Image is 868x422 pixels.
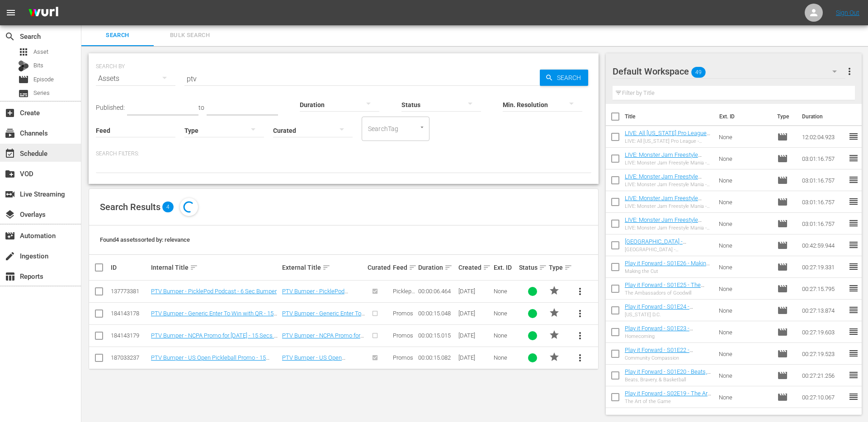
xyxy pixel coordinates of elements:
div: Community Compassion [625,355,712,361]
a: PTV Bumper - Generic Enter To Win with QR - 15 Secs [151,310,277,324]
th: Duration [797,104,851,129]
div: Homecoming [625,333,712,339]
span: Series [18,88,29,99]
a: Play it Forward - S01E22 - Community Compassion [625,347,693,360]
span: Overlays [5,209,15,220]
span: Ingestion [5,251,15,262]
span: Automation [5,230,15,241]
td: None [715,126,774,148]
span: Schedule [5,148,15,159]
div: 00:00:15.015 [418,332,456,339]
span: sort [483,263,491,272]
a: Play it Forward - S01E26 - Making the Cut [625,260,710,273]
button: more_vert [569,325,591,347]
div: The Art of the Game [625,399,712,404]
td: 03:01:16.757 [798,169,848,191]
span: Episode [777,153,788,164]
span: Series [33,89,50,98]
a: PTV Bumper - US Open Pickleball Promo - 15 Secs [282,354,350,368]
span: more_vert [575,286,585,297]
span: PROMO [549,352,560,362]
div: Making the Cut [625,268,712,274]
td: 03:01:16.757 [798,213,848,234]
div: 00:00:15.048 [418,310,456,317]
div: None [494,332,516,339]
th: Ext. ID [714,104,772,129]
td: None [715,148,774,169]
div: 184143178 [111,310,148,317]
a: PTV Bumper - NCPA Promo for [DATE] - 15 Secs - DO NOT USE IN GENERAL POP [282,332,364,352]
div: External Title [282,262,365,273]
span: Picklepod promo [393,288,415,301]
span: Episode [777,283,788,294]
span: Episode [33,75,54,84]
span: Published: [96,104,125,111]
span: Promos [393,332,413,339]
span: reorder [848,196,859,207]
p: Search Filters: [96,150,591,158]
td: None [715,365,774,386]
span: Search [5,31,15,42]
span: Create [5,108,15,118]
td: 03:01:16.757 [798,191,848,213]
span: Episode [777,175,788,186]
span: sort [409,263,417,272]
span: Episode [777,305,788,316]
span: Episode [777,197,788,207]
span: Episode [777,131,788,142]
img: ans4CAIJ8jUAAAAAAAAAAAAAAAAAAAAAAAAgQb4GAAAAAAAAAAAAAAAAAAAAAAAAJMjXAAAAAAAAAAAAAAAAAAAAAAAAgAT5G... [22,2,65,23]
span: reorder [848,370,859,380]
a: LIVE: Monster Jam Freestyle Mania - [GEOGRAPHIC_DATA], [GEOGRAPHIC_DATA] - [DATE] [625,173,702,193]
span: sort [539,263,547,272]
span: Search Results [100,202,160,212]
button: more_vert [569,303,591,324]
button: Search [540,70,588,86]
div: ID [111,264,148,271]
a: LIVE: All [US_STATE] Pro League (AFPL) - From [PERSON_NAME] Dinkers, [GEOGRAPHIC_DATA], [US_STATE... [625,130,710,157]
a: Play it Forward - S01E25 - The Ambassadors of Goodwill [625,281,704,295]
span: Live Streaming [5,189,15,200]
td: None [715,256,774,278]
div: 137773381 [111,288,148,295]
span: Bits [33,61,43,70]
a: Play it Forward - S01E24 - [US_STATE][GEOGRAPHIC_DATA] [625,303,709,317]
div: LIVE: Monster Jam Freestyle Mania - [GEOGRAPHIC_DATA], [GEOGRAPHIC_DATA] - [DATE] [625,182,712,188]
span: Episode [777,262,788,272]
button: Open [418,123,426,131]
span: sort [190,263,198,272]
a: PTV Bumper - PicklePod Podcast - 6 Sec Bumper [282,288,348,301]
td: 00:27:19.523 [798,343,848,365]
div: None [494,354,516,361]
a: LIVE: Monster Jam Freestyle Mania - [GEOGRAPHIC_DATA], [GEOGRAPHIC_DATA] - [DATE] [625,216,702,237]
div: Type [549,262,566,273]
span: VOD [5,169,15,179]
span: reorder [848,305,859,315]
div: [DATE] [458,354,491,361]
a: Play it Forward - S01E23 - Homecoming [625,325,693,338]
span: more_vert [575,352,585,363]
span: reorder [848,391,859,402]
td: None [715,278,774,300]
td: 00:27:13.874 [798,300,848,321]
span: PROMO [549,329,560,340]
span: Episode [777,370,788,381]
td: 00:42:59.944 [798,234,848,256]
div: 187033237 [111,354,148,361]
span: PROMO [549,307,560,318]
span: Episode [777,218,788,229]
span: Bulk Search [159,30,221,41]
div: LIVE: Monster Jam Freestyle Mania - [GEOGRAPHIC_DATA], [GEOGRAPHIC_DATA] - [DATE] [625,160,712,166]
td: 12:02:04.923 [798,126,848,148]
div: Default Workspace [613,59,845,84]
span: PROMO [549,285,560,296]
td: None [715,234,774,256]
div: LIVE: Monster Jam Freestyle Mania - [GEOGRAPHIC_DATA], [GEOGRAPHIC_DATA] - [DATE] [625,203,712,209]
a: LIVE: Monster Jam Freestyle Mania - [GEOGRAPHIC_DATA], [GEOGRAPHIC_DATA] - [DATE] [625,195,702,215]
td: None [715,169,774,191]
span: more_vert [844,66,855,77]
span: reorder [848,283,859,294]
td: None [715,386,774,408]
div: Beats, Bravery, & Basketball [625,377,712,383]
div: Status [519,262,547,273]
span: sort [444,263,453,272]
